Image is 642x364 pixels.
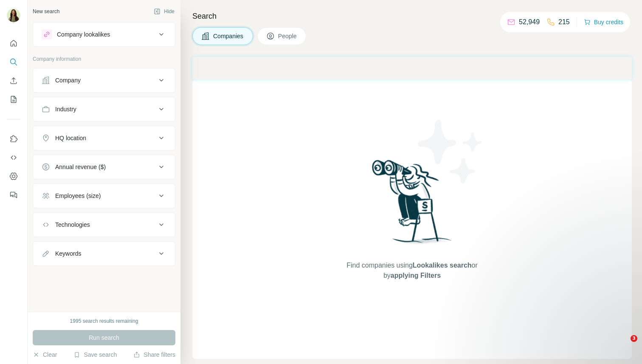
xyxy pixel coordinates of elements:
button: Use Surfe API [7,150,20,165]
button: Quick start [7,36,20,51]
button: HQ location [33,128,175,148]
button: Company [33,70,175,90]
span: Lookalikes search [413,262,472,269]
div: Employees (size) [55,192,101,200]
span: applying Filters [391,272,441,279]
button: Clear [33,350,57,359]
button: Dashboard [7,169,20,184]
button: Technologies [33,214,175,235]
div: Annual revenue ($) [55,163,106,171]
button: Search [7,54,20,70]
button: Company lookalikes [33,24,175,45]
div: HQ location [55,134,86,142]
button: Employees (size) [33,186,175,206]
iframe: Intercom live chat [613,335,634,356]
div: Industry [55,105,76,113]
p: 215 [558,17,570,27]
button: Share filters [133,350,175,359]
div: Company lookalikes [57,30,110,39]
button: Annual revenue ($) [33,157,175,177]
button: Feedback [7,187,20,203]
div: Technologies [55,220,90,229]
img: Avatar [7,8,20,22]
button: Hide [148,5,180,18]
div: 1995 search results remaining [70,317,138,325]
span: Find companies using or by [344,260,480,281]
img: Surfe Illustration - Woman searching with binoculars [368,158,456,252]
p: Company information [33,55,175,63]
div: Company [55,76,81,85]
iframe: Banner [192,57,632,79]
span: Companies [213,32,244,40]
h4: Search [192,10,632,22]
button: Enrich CSV [7,73,20,88]
button: Use Surfe on LinkedIn [7,131,20,147]
div: New search [33,8,59,15]
img: Surfe Illustration - Stars [412,113,489,190]
div: Keywords [55,249,81,258]
button: Buy credits [584,16,623,28]
p: 52,949 [519,17,540,27]
span: People [278,32,298,40]
span: 3 [631,335,637,342]
button: Industry [33,99,175,119]
button: Keywords [33,243,175,264]
button: My lists [7,92,20,107]
button: Save search [73,350,117,359]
